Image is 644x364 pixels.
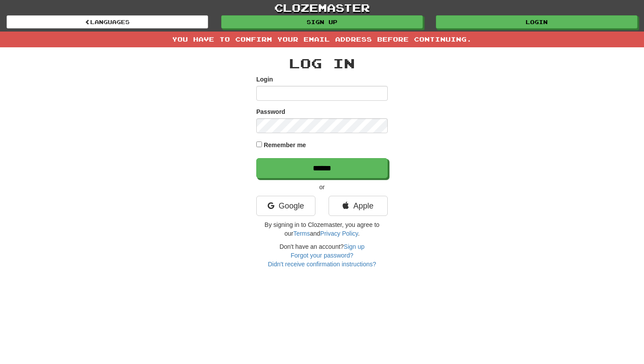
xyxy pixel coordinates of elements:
[256,183,388,191] p: or
[264,141,306,149] label: Remember me
[256,220,388,238] p: By signing in to Clozemaster, you agree to our and .
[320,230,358,237] a: Privacy Policy
[256,75,273,84] label: Login
[344,243,364,250] a: Sign up
[221,15,423,28] a: Sign up
[256,196,315,216] a: Google
[268,261,376,268] a: Didn't receive confirmation instructions?
[256,107,285,116] label: Password
[256,242,388,269] div: Don't have an account?
[256,56,388,71] h2: Log In
[290,252,353,259] a: Forgot your password?
[329,196,388,216] a: Apple
[436,15,637,28] a: Login
[293,230,310,237] a: Terms
[7,15,208,28] a: Languages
